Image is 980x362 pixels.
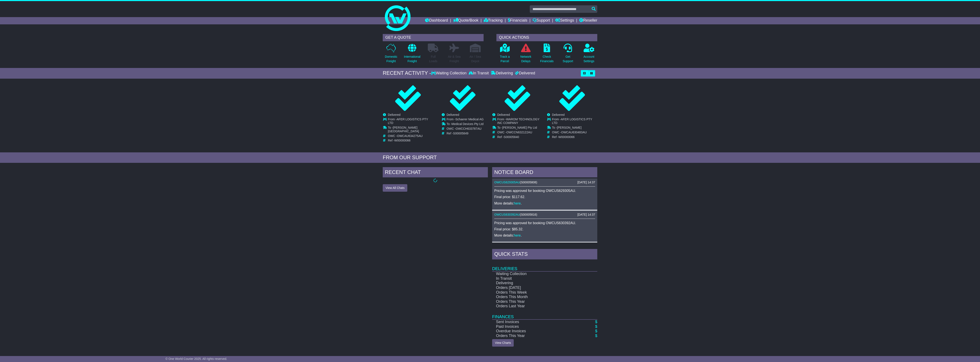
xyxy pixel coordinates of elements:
[494,195,595,199] p: Final price: $117.62.
[492,271,582,276] td: Waiting Collection
[494,213,595,216] div: ( )
[383,155,597,161] div: FROM OUR SUPPORT
[494,201,595,205] p: More details: .
[385,54,397,63] p: Domestic Freight
[579,17,597,24] a: Reseller
[404,43,421,66] a: InternationalFreight
[383,70,431,76] div: RECENT ACTIVITY -
[492,281,582,285] td: Delivering
[562,43,573,66] a: GetSupport
[388,139,433,142] td: Ref -
[492,304,582,309] td: Orders Last Year
[447,113,459,116] span: Delivered
[520,43,531,66] a: NetworkDelays
[468,71,490,76] div: In Transit
[425,17,448,24] a: Dashboard
[561,131,587,134] span: OWCAU630483AU
[492,285,582,290] td: Orders [DATE]
[388,113,400,116] span: Delivered
[492,324,582,329] td: Paid Invoices
[388,134,433,139] td: OWC -
[555,17,574,24] a: Settings
[492,260,597,271] td: Deliveries
[484,17,503,24] a: Tracking
[447,118,484,122] td: From -
[494,213,520,216] a: OWCUS630392AU
[521,181,536,184] span: S00005808
[552,131,597,135] td: OWC -
[552,126,597,131] td: To -
[492,290,582,295] td: Orders This Week
[595,320,597,324] a: $
[492,295,582,299] td: Orders This Month
[552,118,592,125] span: AFER LOGISTICS PTY LTD
[552,135,597,139] td: Ref -
[595,334,597,338] a: $
[447,122,484,127] td: To -
[388,126,433,134] td: To -
[428,54,438,63] p: Full Loads
[497,131,542,135] td: OWC -
[514,202,521,205] a: here
[497,126,542,131] td: To -
[404,54,420,63] p: International Freight
[558,135,575,139] span: W00000066
[497,135,542,139] td: Ref -
[455,118,484,121] span: Schaerer Medical AG
[383,184,407,192] button: View All Chats
[494,221,595,225] p: Pricing was approved for booking OWCUS630392AU.
[494,181,595,184] div: ( )
[492,339,514,347] a: View Charts
[383,167,488,179] div: RECENT CHAT
[469,54,481,63] p: Air / Sea Depot
[453,17,478,24] a: Quote/Book
[595,329,597,333] a: $
[447,127,484,132] td: OWC -
[514,234,521,237] a: here
[540,54,554,63] p: Check Financials
[520,54,531,63] p: Network Delays
[552,113,565,116] span: Delivered
[492,249,597,260] div: Quick Stats
[494,227,595,231] p: Final price: $85.32.
[595,324,597,329] a: $
[492,276,582,281] td: In Transit
[494,181,520,184] a: OWCUS629305AU
[452,122,483,126] span: Medical Devices Pty Ltd
[577,181,595,184] div: [DATE] 14:37
[431,71,468,76] div: Waiting Collection
[557,126,581,129] span: [PERSON_NAME]
[456,127,482,130] span: OWCCH633787AU
[448,54,461,63] p: Air & Sea Freight
[388,126,419,133] span: [PERSON_NAME][GEOGRAPHIC_DATA]
[563,54,573,63] p: Get Support
[492,299,582,304] td: Orders This Year
[506,131,532,134] span: OWCCN632122AU
[492,319,582,324] td: Sent Invoices
[383,34,484,41] div: GET A QUOTE
[492,334,582,338] td: Orders This Year
[497,118,542,126] td: From -
[388,118,433,126] td: From -
[496,34,597,41] div: QUICK ACTIONS
[453,132,468,135] span: S00005849
[492,309,597,319] td: Finances
[490,71,514,76] div: Delivering
[584,54,594,63] p: Account Settings
[500,43,510,66] a: Track aParcel
[514,71,535,76] div: Delivered
[583,43,595,66] a: AccountSettings
[394,139,411,142] span: W00000066
[540,43,554,66] a: CheckFinancials
[533,17,550,24] a: Support
[494,233,595,237] p: More details: .
[577,213,595,216] div: [DATE] 14:37
[165,357,227,361] span: © One World Courier 2025. All rights reserved.
[447,132,484,135] td: Ref -
[552,118,597,126] td: From -
[504,135,519,139] span: S00005840
[494,189,595,193] p: Pricing was approved for booking OWCUS629305AU.
[492,329,582,334] td: Overdue Invoices
[497,113,510,116] span: Delivered
[388,118,428,125] span: AFER LOGISTICS PTY LTD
